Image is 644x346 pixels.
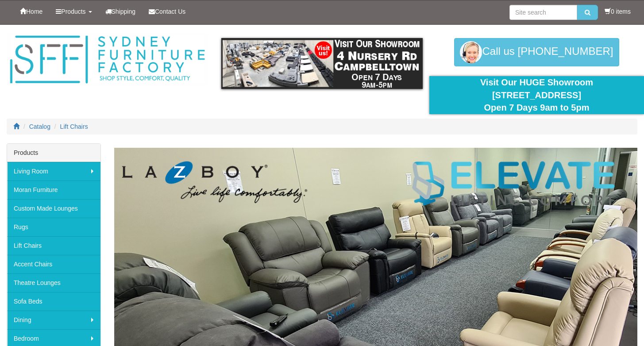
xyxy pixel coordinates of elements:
[26,8,42,15] span: Home
[7,162,100,181] a: Living Room
[509,5,577,20] input: Site search
[221,38,423,89] img: showroom.gif
[7,144,100,162] div: Products
[605,7,631,16] li: 0 items
[7,181,100,199] a: Moran Furniture
[99,0,143,23] a: Shipping
[49,0,98,23] a: Products
[142,0,192,23] a: Contact Us
[7,311,100,329] a: Dining
[7,292,100,311] a: Sofa Beds
[7,273,100,292] a: Theatre Lounges
[60,123,88,130] a: Lift Chairs
[155,8,185,15] span: Contact Us
[436,76,637,114] div: Visit Our HUGE Showroom [STREET_ADDRESS] Open 7 Days 9am to 5pm
[7,255,100,273] a: Accent Chairs
[7,236,100,255] a: Lift Chairs
[7,218,100,236] a: Rugs
[112,8,136,15] span: Shipping
[13,0,49,23] a: Home
[61,8,85,15] span: Products
[7,34,208,86] img: Sydney Furniture Factory
[29,123,50,130] a: Catalog
[7,199,100,218] a: Custom Made Lounges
